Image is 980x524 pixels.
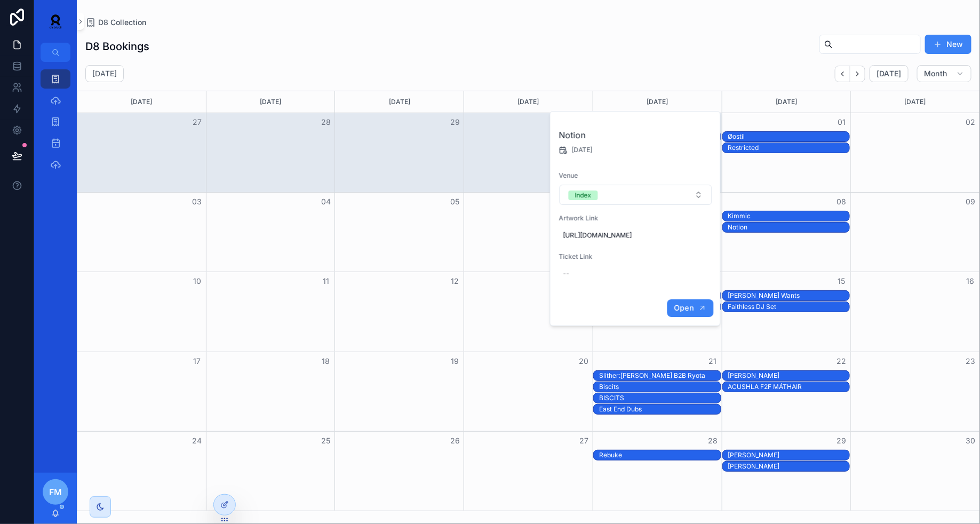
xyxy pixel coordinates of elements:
div: Hannah Wants [728,291,850,300]
button: 27 [191,116,204,129]
button: 03 [191,195,204,208]
span: [DATE] [877,69,902,78]
div: Restricted [728,143,850,153]
span: Open [674,303,694,313]
div: [DATE] [337,91,462,113]
button: 12 [449,275,461,288]
div: [DATE] [595,91,720,113]
h2: Notion [559,129,713,141]
button: 20 [577,355,590,368]
button: 29 [449,116,461,129]
div: Month View [77,91,980,511]
button: 09 [964,195,977,208]
button: 19 [449,355,461,368]
button: 01 [835,116,848,129]
button: 26 [449,434,461,447]
div: [PERSON_NAME] [728,462,850,471]
div: Kimmic [728,211,850,221]
div: [DATE] [79,91,204,113]
button: Open [667,299,713,317]
button: 05 [449,195,461,208]
button: 23 [964,355,977,368]
div: Slither:[PERSON_NAME] B2B Ryota [599,371,721,380]
button: 27 [577,434,590,447]
div: scrollable content [34,62,77,188]
button: 28 [706,434,719,447]
a: D8 Collection [85,17,146,28]
button: 25 [320,434,332,447]
span: Artwork Link [559,214,713,223]
button: Select Button [560,185,712,205]
span: [DATE] [572,146,593,154]
div: Slither:Yung Singh B2B Ryota [599,371,721,380]
h2: [DATE] [92,68,117,79]
button: 18 [320,355,332,368]
img: App logo [43,13,68,30]
div: Notion [728,223,850,232]
span: Ticket Link [559,252,713,261]
div: Kimmic [728,212,850,220]
div: Øostil [728,132,850,141]
button: Next [850,66,865,82]
div: [DATE] [852,91,978,113]
div: Rebuke [599,450,721,460]
button: 11 [320,275,332,288]
span: Venue [559,171,713,180]
div: Rebuke [599,451,721,459]
button: 02 [964,116,977,129]
div: BISCITS [599,394,721,402]
button: 16 [964,275,977,288]
button: 08 [835,195,848,208]
span: D8 Collection [98,17,146,28]
button: 22 [835,355,848,368]
div: Faithless DJ Set [728,302,850,312]
div: Index [575,190,592,200]
button: 30 [964,434,977,447]
div: BISCITS [599,393,721,403]
h1: D8 Bookings [85,39,149,54]
div: Ben Klock [728,462,850,471]
span: FM [49,486,62,498]
button: 29 [835,434,848,447]
div: Notion [728,223,850,232]
button: Back [835,66,850,82]
div: Restricted [728,144,850,152]
div: Biscits [599,383,721,391]
button: 28 [320,116,332,129]
button: 17 [191,355,204,368]
div: Øostil [728,132,850,141]
div: [PERSON_NAME] [728,371,850,380]
button: 24 [191,434,204,447]
button: 15 [835,275,848,288]
button: Month [917,65,971,82]
div: [DATE] [466,91,591,113]
div: [DATE] [724,91,849,113]
div: Biscits [599,382,721,392]
div: ACUSHLA F2F MÁTHAIR [728,383,850,391]
div: ACUSHLA F2F MÁTHAIR [728,382,850,392]
div: [PERSON_NAME] [728,451,850,459]
button: [DATE] [870,65,909,82]
div: Faithless DJ Set [728,303,850,311]
div: -- [563,269,570,278]
div: Michael Canitrot [728,450,850,460]
span: Month [924,69,947,78]
button: 21 [706,355,719,368]
div: Paige Tomilson [728,371,850,380]
button: New [925,35,971,54]
div: East End Dubs [599,404,721,414]
button: 04 [320,195,332,208]
div: [PERSON_NAME] Wants [728,291,850,300]
div: [DATE] [208,91,333,113]
button: 10 [191,275,204,288]
div: East End Dubs [599,405,721,414]
span: [URL][DOMAIN_NAME] [563,231,708,240]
